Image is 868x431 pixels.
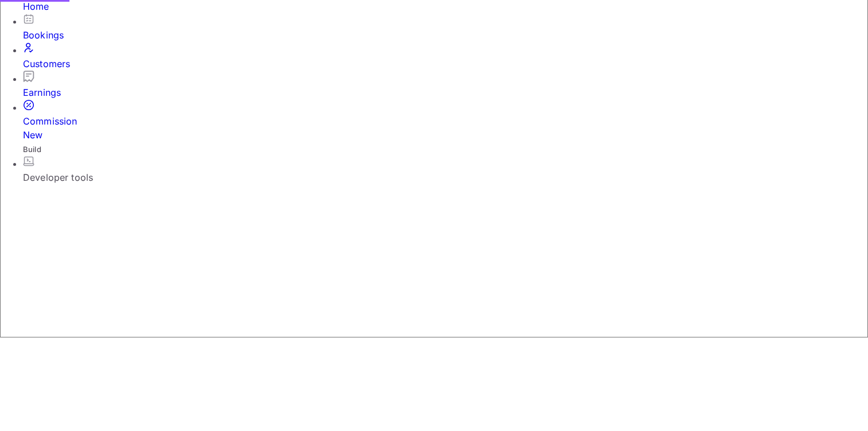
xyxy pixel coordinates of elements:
a: Bookings [23,13,868,42]
div: Developer tools [23,170,868,184]
div: Commission [23,114,868,142]
div: New [23,128,868,142]
a: Customers [23,42,868,71]
a: CommissionNew [23,99,868,142]
span: Build [23,145,41,154]
div: Earnings [23,86,868,99]
a: Earnings [23,71,868,99]
div: Bookings [23,28,868,42]
div: Customers [23,57,868,71]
